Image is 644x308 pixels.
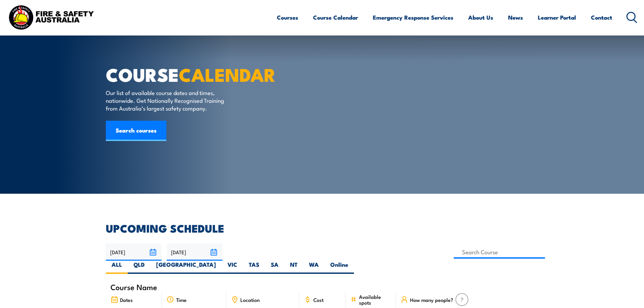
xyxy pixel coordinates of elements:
span: Course Name [111,284,157,290]
span: Cost [313,297,324,303]
label: [GEOGRAPHIC_DATA] [150,261,222,274]
a: About Us [468,8,493,26]
label: WA [303,261,325,274]
strong: CALENDAR [179,60,276,88]
input: To date [167,243,222,261]
span: Dates [120,297,133,303]
label: VIC [222,261,243,274]
a: Course Calendar [313,8,358,26]
span: Time [176,297,187,303]
span: How many people? [410,297,453,303]
span: Available spots [359,294,391,305]
label: Online [325,261,354,274]
label: TAS [243,261,265,274]
a: Courses [277,8,298,26]
h2: UPCOMING SCHEDULE [106,223,539,233]
label: ALL [106,261,128,274]
input: Search Course [454,245,545,259]
a: News [508,8,523,26]
input: From date [106,243,162,261]
a: Search courses [106,121,166,141]
a: Contact [591,8,612,26]
h1: COURSE [106,66,273,82]
span: Location [240,297,260,303]
label: SA [265,261,284,274]
label: NT [284,261,303,274]
p: Our list of available course dates and times, nationwide. Get Nationally Recognised Training from... [106,89,229,112]
a: Emergency Response Services [373,8,453,26]
label: QLD [128,261,150,274]
a: Learner Portal [538,8,576,26]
